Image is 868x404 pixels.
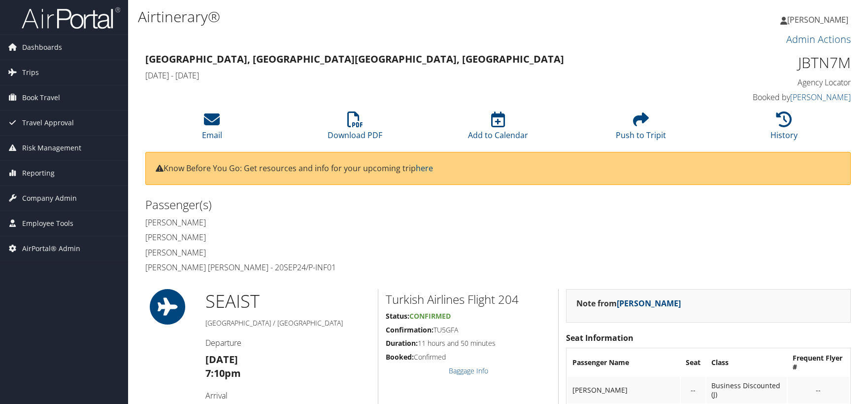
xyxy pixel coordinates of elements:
td: Business Discounted (J) [706,377,786,404]
h5: Confirmed [386,352,551,362]
span: Risk Management [22,136,81,160]
h4: Agency Locator [686,77,851,88]
div: -- [793,386,844,395]
span: Reporting [22,161,55,185]
strong: [DATE] [205,353,238,366]
h4: [PERSON_NAME] [145,247,491,258]
h2: Turkish Airlines Flight 204 [386,291,551,308]
a: Download PDF [328,117,382,141]
span: AirPortal® Admin [22,236,80,261]
a: here [416,163,433,174]
strong: Confirmation: [386,325,434,334]
strong: Duration: [386,338,418,348]
a: [PERSON_NAME] [780,5,858,35]
strong: [GEOGRAPHIC_DATA], [GEOGRAPHIC_DATA] [GEOGRAPHIC_DATA], [GEOGRAPHIC_DATA] [145,52,564,66]
h1: JBTN7M [686,52,851,73]
th: Passenger Name [568,349,680,376]
h4: [PERSON_NAME] [145,217,491,228]
a: Add to Calendar [468,117,528,141]
h2: Passenger(s) [145,196,491,213]
h4: [PERSON_NAME] [PERSON_NAME] - 20SEP24/P-INF01 [145,262,491,273]
span: Employee Tools [22,211,73,236]
h1: Airtinerary® [138,6,618,27]
th: Class [706,349,786,376]
span: Travel Approval [22,110,74,135]
a: Push to Tripit [616,117,666,141]
strong: 7:10pm [205,367,241,380]
span: Trips [22,60,39,85]
h4: Booked by [686,92,851,103]
strong: Note from [576,298,681,309]
th: Seat [681,349,705,376]
h4: [DATE] - [DATE] [145,70,671,81]
h1: SEA IST [205,289,371,314]
strong: Booked: [386,352,414,362]
strong: Seat Information [566,332,634,343]
a: Baggage Info [449,366,488,375]
h4: [PERSON_NAME] [145,232,491,243]
h4: Departure [205,337,371,348]
h5: TU5GFA [386,325,551,335]
a: Admin Actions [786,33,851,46]
img: airportal-logo.png [22,6,120,30]
strong: Status: [386,311,409,321]
span: Confirmed [409,311,451,321]
a: [PERSON_NAME] [790,92,851,103]
div: -- [686,386,701,395]
span: [PERSON_NAME] [787,14,848,25]
span: Dashboards [22,35,62,60]
span: Book Travel [22,85,60,110]
h5: [GEOGRAPHIC_DATA] / [GEOGRAPHIC_DATA] [205,318,371,328]
h5: 11 hours and 50 minutes [386,338,551,348]
th: Frequent Flyer # [788,349,849,376]
h4: Arrival [205,390,371,401]
a: Email [202,117,222,141]
td: [PERSON_NAME] [568,377,680,404]
a: History [770,117,798,141]
a: [PERSON_NAME] [617,298,681,309]
span: Company Admin [22,186,77,211]
p: Know Before You Go: Get resources and info for your upcoming trip [156,162,840,175]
